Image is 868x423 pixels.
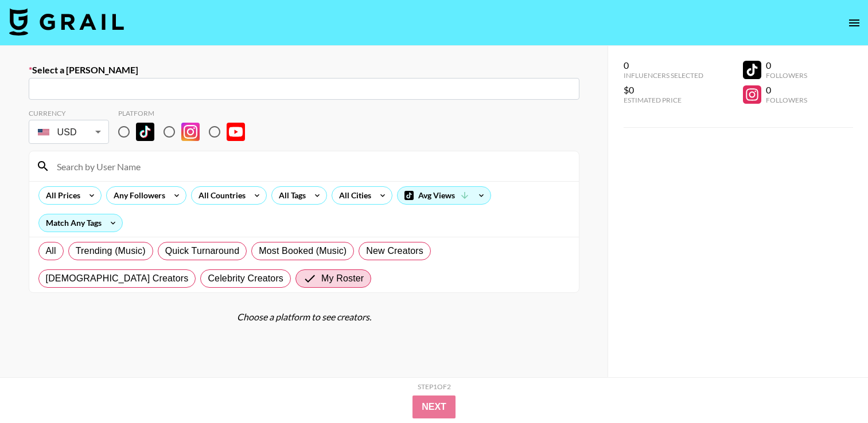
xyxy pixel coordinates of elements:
div: Followers [766,96,807,104]
button: Next [412,395,456,418]
span: Quick Turnaround [165,244,240,258]
div: Any Followers [107,187,168,204]
img: TikTok [136,123,154,141]
div: USD [31,122,107,142]
div: $0 [624,84,703,96]
div: 0 [766,60,807,71]
span: Trending (Music) [76,244,146,258]
div: All Prices [39,187,83,204]
span: New Creators [366,244,423,258]
div: Platform [118,109,254,117]
div: Choose a platform to see creators. [29,311,579,323]
div: Avg Views [398,187,491,204]
button: open drawer [843,11,866,34]
span: Most Booked (Music) [259,244,347,258]
div: Step 1 of 2 [418,382,451,391]
span: My Roster [321,272,364,285]
div: Estimated Price [624,96,703,104]
div: All Countries [192,187,248,204]
div: All Tags [272,187,308,204]
span: [DEMOGRAPHIC_DATA] Creators [46,272,189,285]
img: Instagram [181,123,200,141]
input: Search by User Name [50,157,572,175]
div: Match Any Tags [39,214,122,232]
div: Influencers Selected [624,71,703,80]
img: YouTube [227,123,245,141]
div: All Cities [332,187,373,204]
label: Select a [PERSON_NAME] [29,64,579,76]
span: All [46,244,56,258]
div: 0 [624,60,703,71]
div: Followers [766,71,807,80]
div: Currency [29,109,109,117]
div: 0 [766,84,807,96]
img: Grail Talent [9,8,124,36]
span: Celebrity Creators [208,272,283,285]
